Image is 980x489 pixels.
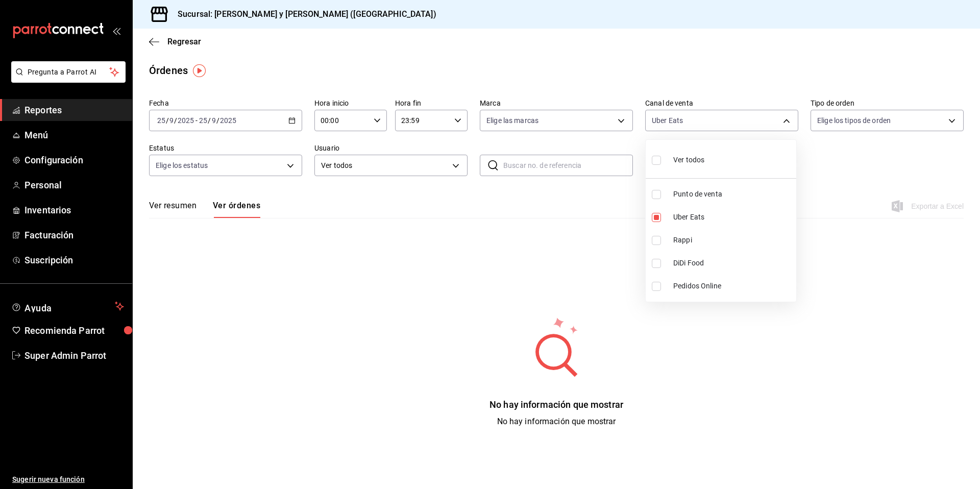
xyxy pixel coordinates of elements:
span: DiDi Food [673,258,792,268]
span: Ver todos [673,155,704,165]
img: Tooltip marker [193,64,206,77]
span: Rappi [673,235,792,246]
span: Uber Eats [673,212,792,223]
span: Pedidos Online [673,281,792,291]
span: Punto de venta [673,189,792,200]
